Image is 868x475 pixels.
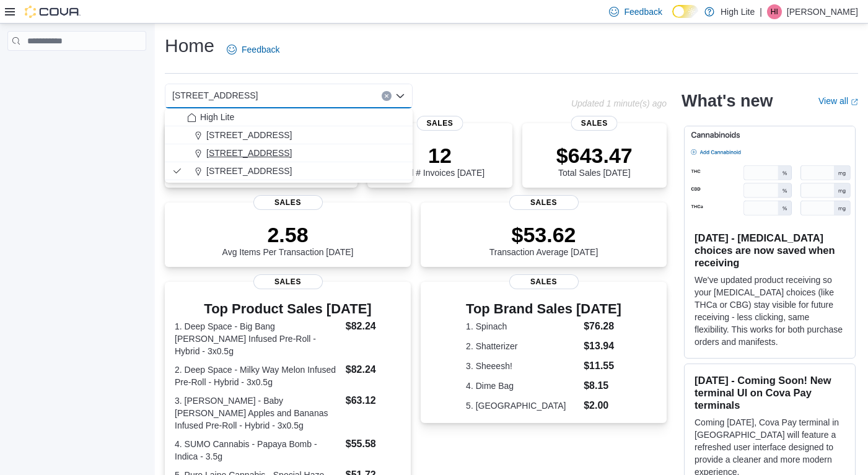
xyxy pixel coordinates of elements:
dd: $2.00 [584,398,621,413]
dd: $82.24 [346,319,401,334]
span: HI [771,4,778,19]
img: Cova [25,6,81,18]
dt: 2. Deep Space - Milky Way Melon Infused Pre-Roll - Hybrid - 3x0.5g [175,364,341,388]
span: Feedback [624,6,662,18]
dt: 1. Deep Space - Big Bang [PERSON_NAME] Infused Pre-Roll - Hybrid - 3x0.5g [175,320,341,357]
p: We've updated product receiving so your [MEDICAL_DATA] choices (like THCa or CBG) stay visible fo... [695,274,845,348]
p: High Lite [721,4,755,19]
p: $53.62 [489,222,598,247]
button: [STREET_ADDRESS] [165,144,413,162]
input: Dark Mode [672,5,698,18]
dt: 4. Dime Bag [466,380,579,392]
h3: Top Brand Sales [DATE] [466,302,621,316]
dt: 2. Shatterizer [466,340,579,352]
svg: External link [851,98,858,106]
p: 12 [395,143,484,168]
dt: 4. SUMO Cannabis - Papaya Bomb - Indica - 3.5g [175,438,341,463]
div: Total # Invoices [DATE] [395,143,484,178]
a: Feedback [222,37,284,62]
p: | [760,4,762,19]
dt: 3. [PERSON_NAME] - Baby [PERSON_NAME] Apples and Bananas Infused Pre-Roll - Hybrid - 3x0.5g [175,394,341,432]
p: [PERSON_NAME] [787,4,858,19]
h3: [DATE] - [MEDICAL_DATA] choices are now saved when receiving [695,232,845,269]
h3: [DATE] - Coming Soon! New terminal UI on Cova Pay terminals [695,374,845,411]
dd: $13.94 [584,339,621,354]
span: [STREET_ADDRESS] [206,129,292,141]
div: Choose from the following options [165,108,413,180]
div: Hicham Ibari [767,4,782,19]
h3: Top Product Sales [DATE] [175,302,401,316]
span: Sales [571,116,618,131]
button: [STREET_ADDRESS] [165,162,413,180]
h2: What's new [682,91,773,111]
div: Avg Items Per Transaction [DATE] [222,222,354,257]
span: Sales [509,195,579,210]
span: Sales [253,274,323,289]
button: Clear input [382,91,392,101]
span: [STREET_ADDRESS] [206,165,292,177]
dd: $63.12 [346,393,401,408]
span: Sales [509,274,579,289]
dd: $82.24 [346,362,401,377]
button: [STREET_ADDRESS] [165,126,413,144]
span: [STREET_ADDRESS] [206,147,292,159]
dt: 3. Sheeesh! [466,360,579,372]
button: High Lite [165,108,413,126]
span: [STREET_ADDRESS] [172,88,258,103]
dd: $55.58 [346,437,401,451]
dd: $76.28 [584,319,621,334]
span: Sales [416,116,463,131]
span: Sales [253,195,323,210]
h1: Home [165,33,214,58]
span: High Lite [200,111,234,123]
p: Updated 1 minute(s) ago [571,98,667,108]
span: Feedback [242,43,279,56]
div: Total Sales [DATE] [556,143,633,178]
dt: 1. Spinach [466,320,579,333]
button: Close list of options [395,91,405,101]
div: Transaction Average [DATE] [489,222,598,257]
a: View allExternal link [818,96,858,106]
p: $643.47 [556,143,633,168]
p: 2.58 [222,222,354,247]
nav: Complex example [7,53,146,83]
dd: $11.55 [584,359,621,373]
dd: $8.15 [584,378,621,393]
dt: 5. [GEOGRAPHIC_DATA] [466,399,579,412]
